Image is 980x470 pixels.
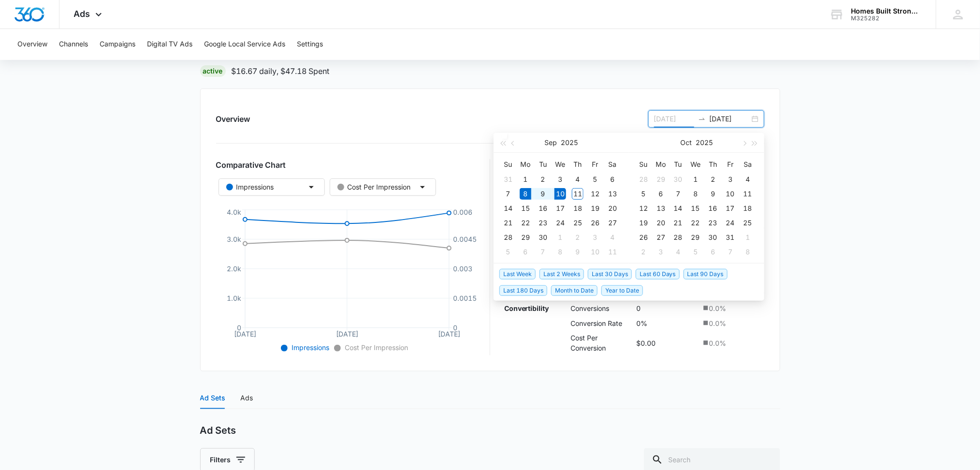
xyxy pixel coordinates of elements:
[234,330,256,338] tspan: [DATE]
[673,203,684,214] div: 14
[552,216,569,230] td: 2025-09-24
[722,245,739,259] td: 2025-11-07
[336,330,358,338] tspan: [DATE]
[604,216,621,230] td: 2025-09-27
[707,203,719,214] div: 16
[586,172,604,187] td: 2025-09-05
[534,230,552,245] td: 2025-09-30
[652,201,670,216] td: 2025-10-13
[687,157,704,172] th: We
[670,201,687,216] td: 2025-10-14
[502,203,514,214] div: 14
[555,232,566,243] div: 1
[684,269,728,279] span: Last 90 Days
[634,301,699,316] td: 0
[704,157,722,172] th: Th
[635,216,652,230] td: 2025-10-19
[453,323,457,332] tspan: 0
[604,187,621,201] td: 2025-09-13
[555,246,566,258] div: 8
[572,188,584,200] div: 11
[739,245,757,259] td: 2025-11-08
[690,217,702,229] div: 22
[499,157,517,172] th: Su
[655,246,667,258] div: 3
[200,393,225,403] div: Ad Sets
[722,187,739,201] td: 2025-10-10
[707,232,719,243] div: 30
[739,201,757,216] td: 2025-10-18
[232,65,330,77] p: $16.67 daily , $47.18 Spent
[552,201,569,216] td: 2025-09-17
[635,230,652,245] td: 2025-10-26
[652,157,670,172] th: Mo
[638,217,649,229] div: 19
[673,246,684,258] div: 4
[673,232,684,243] div: 28
[568,301,634,316] td: Conversions
[17,29,47,60] button: Overview
[607,246,618,258] div: 11
[569,216,586,230] td: 2025-09-25
[555,203,566,214] div: 17
[227,208,241,216] tspan: 4.0k
[652,230,670,245] td: 2025-10-27
[586,201,604,216] td: 2025-09-19
[572,246,584,258] div: 9
[702,338,762,348] div: 0.0 %
[589,188,601,200] div: 12
[635,201,652,216] td: 2025-10-12
[607,188,618,200] div: 13
[607,232,618,243] div: 4
[670,187,687,201] td: 2025-10-07
[227,264,241,273] tspan: 2.0k
[219,178,325,196] button: Impressions
[673,174,684,185] div: 30
[499,285,547,296] span: Last 180 Days
[227,294,241,302] tspan: 1.0k
[702,318,762,328] div: 0.0 %
[722,216,739,230] td: 2025-10-24
[330,178,436,196] button: Cost Per Impression
[690,174,702,185] div: 1
[537,246,549,258] div: 7
[499,187,517,201] td: 2025-09-07
[673,188,684,200] div: 7
[638,232,649,243] div: 26
[725,188,736,200] div: 10
[607,217,618,229] div: 27
[438,330,460,338] tspan: [DATE]
[704,201,722,216] td: 2025-10-16
[499,201,517,216] td: 2025-09-14
[534,157,552,172] th: Tu
[499,172,517,187] td: 2025-08-31
[200,65,226,77] div: Active
[696,133,713,152] button: 2025
[742,203,754,214] div: 18
[704,230,722,245] td: 2025-10-30
[453,208,472,216] tspan: 0.006
[725,232,736,243] div: 31
[537,203,549,214] div: 16
[707,246,719,258] div: 6
[707,188,719,200] div: 9
[204,29,285,60] button: Google Local Service Ads
[655,232,667,243] div: 27
[552,157,569,172] th: We
[739,187,757,201] td: 2025-10-11
[226,182,274,192] div: Impressions
[635,172,652,187] td: 2025-09-28
[638,246,649,258] div: 2
[499,245,517,259] td: 2025-10-05
[851,7,922,15] div: account name
[655,203,667,214] div: 13
[638,188,649,200] div: 5
[555,174,566,185] div: 3
[652,245,670,259] td: 2025-11-03
[670,172,687,187] td: 2025-09-30
[851,15,922,22] div: account id
[607,174,618,185] div: 6
[586,216,604,230] td: 2025-09-26
[517,216,534,230] td: 2025-09-22
[502,246,514,258] div: 5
